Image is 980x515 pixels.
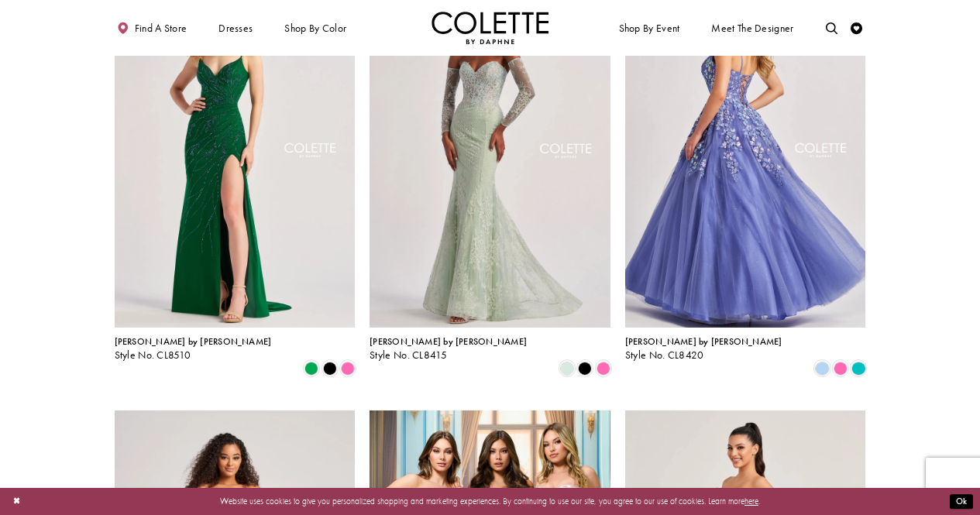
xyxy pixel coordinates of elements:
[135,22,187,34] span: Find a store
[218,22,253,34] span: Dresses
[432,12,549,44] img: Colette by Daphne
[848,12,866,44] a: Check Wishlist
[370,337,527,362] div: Colette by Daphne Style No. CL8415
[625,337,782,362] div: Colette by Daphne Style No. CL8420
[560,361,574,375] i: Light Sage
[115,12,190,44] a: Find a store
[834,361,848,375] i: Pink
[115,335,272,348] span: [PERSON_NAME] by [PERSON_NAME]
[282,12,349,44] span: Shop by color
[619,22,680,34] span: Shop By Event
[711,22,793,34] span: Meet the designer
[370,348,447,362] span: Style No. CL8415
[370,335,527,348] span: [PERSON_NAME] by [PERSON_NAME]
[7,491,26,512] button: Close Dialog
[115,337,272,362] div: Colette by Daphne Style No. CL8510
[432,12,549,44] a: Visit Home Page
[744,496,758,506] a: here
[950,494,973,509] button: Submit Dialog
[323,361,337,375] i: Black
[709,12,797,44] a: Meet the designer
[823,12,841,44] a: Toggle search
[84,493,896,509] p: Website uses cookies to give you personalized shopping and marketing experiences. By continuing t...
[625,335,782,348] span: [PERSON_NAME] by [PERSON_NAME]
[616,12,683,44] span: Shop By Event
[215,12,256,44] span: Dresses
[284,22,346,34] span: Shop by color
[115,348,191,362] span: Style No. CL8510
[625,348,704,362] span: Style No. CL8420
[597,361,610,375] i: Pink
